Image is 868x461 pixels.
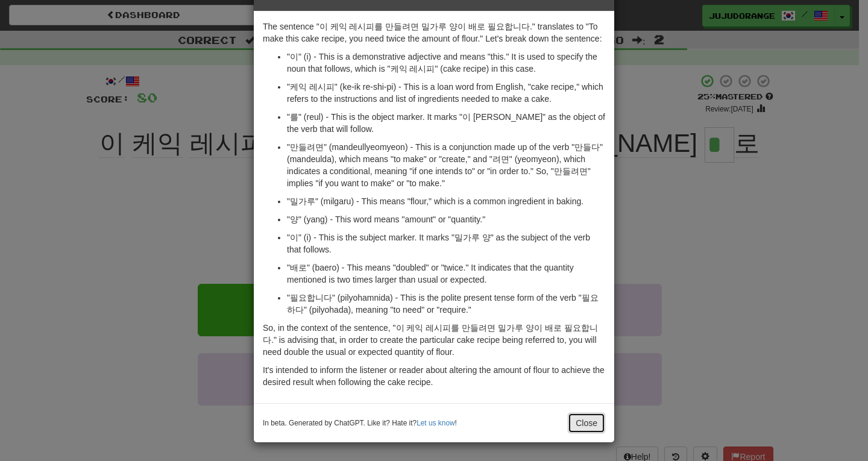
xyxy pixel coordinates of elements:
p: "밀가루" (milgaru) - This means "flour," which is a common ingredient in baking. [287,195,605,207]
p: "만들려면" (mandeullyeomyeon) - This is a conjunction made up of the verb "만들다" (mandeulda), which me... [287,141,605,189]
p: "케익 레시피" (ke-ik re-shi-pi) - This is a loan word from English, "cake recipe," which refers to the... [287,81,605,105]
p: "이" (i) - This is a demonstrative adjective and means "this." It is used to specify the noun that... [287,51,605,75]
p: The sentence "이 케익 레시피를 만들려면 밀가루 양이 배로 필요합니다." translates to "To make this cake recipe, you need ... [263,20,605,45]
p: It's intended to inform the listener or reader about altering the amount of flour to achieve the ... [263,364,605,388]
p: "이" (i) - This is the subject marker. It marks "밀가루 양" as the subject of the verb that follows. [287,231,605,256]
p: So, in the context of the sentence, "이 케익 레시피를 만들려면 밀가루 양이 배로 필요합니다." is advising that, in order ... [263,322,605,358]
p: "배로" (baero) - This means "doubled" or "twice." It indicates that the quantity mentioned is two t... [287,262,605,286]
p: "필요합니다" (pilyohamnida) - This is the polite present tense form of the verb "필요하다" (pilyohada), me... [287,292,605,316]
small: In beta. Generated by ChatGPT. Like it? Hate it? ! [263,418,457,428]
a: Let us know [417,419,454,427]
button: Close [568,413,605,433]
p: "양" (yang) - This word means "amount" or "quantity." [287,213,605,225]
p: "를" (reul) - This is the object marker. It marks "이 [PERSON_NAME]" as the object of the verb that... [287,111,605,135]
